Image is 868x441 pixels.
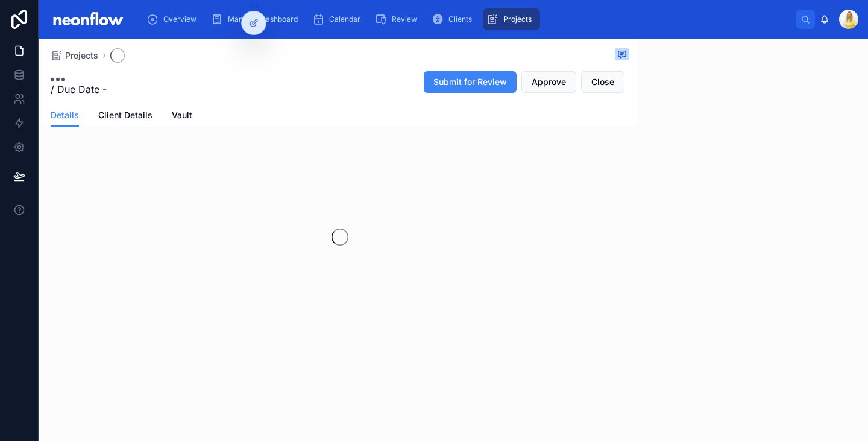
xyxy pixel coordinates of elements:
a: Calendar [309,8,369,30]
span: Close [591,76,614,88]
span: Approve [532,76,566,88]
span: Manager Dashboard [228,14,298,24]
span: Details [51,109,79,121]
span: Client Details [98,109,153,121]
span: Clients [448,14,472,24]
span: Projects [65,49,98,62]
a: Review [371,8,426,30]
a: Overview [143,8,205,30]
a: Client Details [98,104,153,128]
a: Details [51,104,79,127]
img: App logo [48,10,127,29]
button: Submit for Review [424,71,517,93]
a: Projects [51,49,98,62]
span: Projects [503,14,532,24]
a: Projects [483,8,540,30]
div: scrollable content [137,6,796,33]
span: / Due Date - [51,82,107,97]
button: Close [581,71,624,93]
span: Calendar [329,14,360,24]
button: Approve [521,71,576,93]
span: Review [392,14,417,24]
span: Vault [172,109,192,121]
a: Clients [428,8,480,30]
span: Submit for Review [433,76,507,88]
a: Manager Dashboard [207,8,306,30]
span: Overview [163,14,197,24]
a: Vault [172,104,192,128]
